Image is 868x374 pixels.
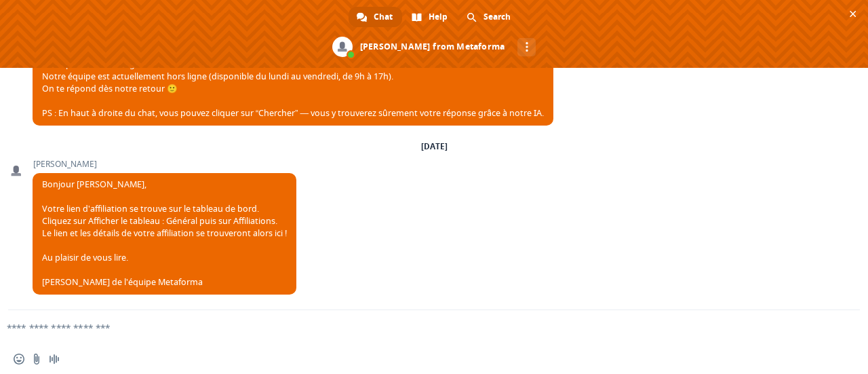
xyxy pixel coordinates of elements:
[49,354,60,364] span: Audio message
[846,7,860,21] span: Close chat
[429,7,448,27] span: Help
[14,354,24,364] span: Insert an emoji
[42,179,287,288] span: Bonjour [PERSON_NAME], Votre lien d'affiliation se trouve sur le tableau de bord. Cliquez sur Aff...
[458,7,520,27] div: Search
[517,38,536,56] div: More channels
[374,7,393,27] span: Chat
[349,7,402,27] div: Chat
[33,160,296,169] span: [PERSON_NAME]
[484,7,511,27] span: Search
[421,143,448,151] div: [DATE]
[31,354,42,364] span: Send a file
[42,58,544,119] span: Merci pour ton message ! Notre équipe est actuellement hors ligne (disponible du lundi au vendred...
[403,7,457,27] div: Help
[7,322,818,334] textarea: Compose your message...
